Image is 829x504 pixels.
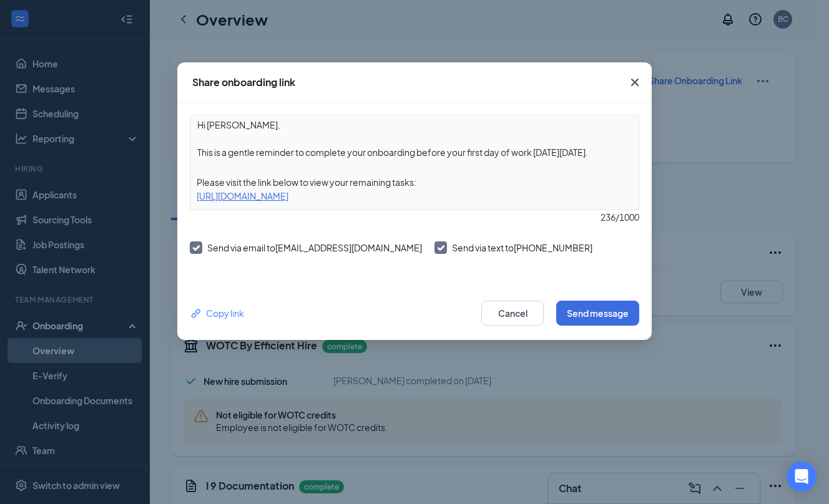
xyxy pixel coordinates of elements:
[190,189,639,203] div: [URL][DOMAIN_NAME]
[190,210,639,224] div: 236 / 1000
[190,175,639,189] div: Please visit the link below to view your remaining tasks:
[618,62,652,102] button: Close
[787,462,817,492] div: Open Intercom Messenger
[192,75,295,89] div: Share onboarding link
[556,301,639,326] button: Send message
[207,242,422,253] span: Send via email to [EMAIL_ADDRESS][DOMAIN_NAME]
[190,306,244,320] button: Link Copy link
[190,307,203,320] svg: Link
[627,75,642,90] svg: Cross
[481,301,544,326] button: Cancel
[190,115,639,162] textarea: Hi [PERSON_NAME], This is a gentle reminder to complete your onboarding before your first day of ...
[452,242,592,253] span: Send via text to [PHONE_NUMBER]
[190,306,244,320] div: Copy link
